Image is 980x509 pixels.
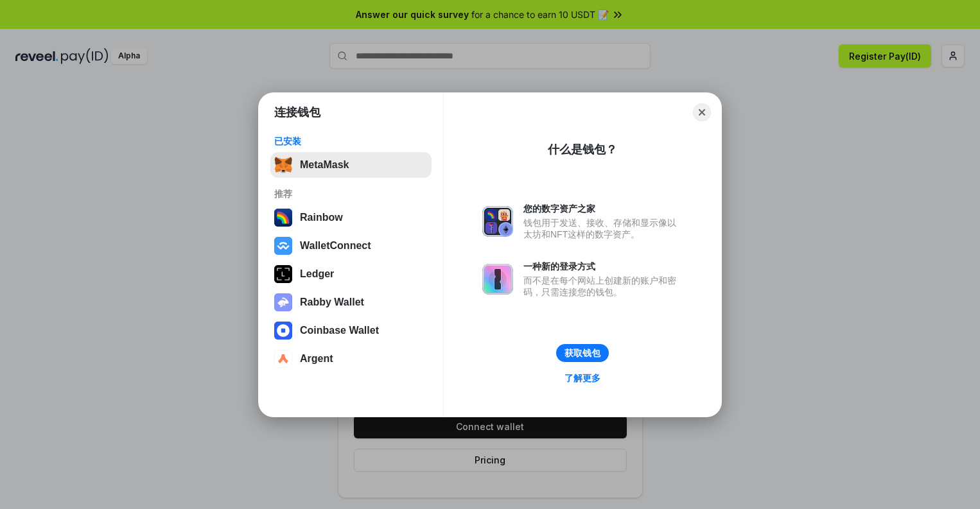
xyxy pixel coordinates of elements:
div: Ledger [300,268,334,280]
button: Rainbow [270,205,432,230]
button: Rabby Wallet [270,289,432,315]
button: Argent [270,346,432,372]
img: svg+xml,%3Csvg%20xmlns%3D%22http%3A%2F%2Fwww.w3.org%2F2000%2Fsvg%22%20fill%3D%22none%22%20viewBox... [482,206,513,237]
div: 了解更多 [564,372,600,384]
button: Close [693,103,711,121]
div: Rabby Wallet [300,297,364,308]
img: svg+xml,%3Csvg%20xmlns%3D%22http%3A%2F%2Fwww.w3.org%2F2000%2Fsvg%22%20width%3D%2228%22%20height%3... [274,265,292,283]
img: svg+xml,%3Csvg%20width%3D%2228%22%20height%3D%2228%22%20viewBox%3D%220%200%2028%2028%22%20fill%3D... [274,237,292,255]
button: WalletConnect [270,233,432,259]
div: Rainbow [300,212,343,223]
button: 获取钱包 [556,344,609,362]
div: 而不是在每个网站上创建新的账户和密码，只需连接您的钱包。 [523,275,683,298]
img: svg+xml,%3Csvg%20xmlns%3D%22http%3A%2F%2Fwww.w3.org%2F2000%2Fsvg%22%20fill%3D%22none%22%20viewBox... [274,293,292,311]
img: svg+xml,%3Csvg%20width%3D%2228%22%20height%3D%2228%22%20viewBox%3D%220%200%2028%2028%22%20fill%3D... [274,322,292,340]
div: 什么是钱包？ [548,142,617,157]
div: Argent [300,353,333,365]
button: Coinbase Wallet [270,318,432,343]
div: 钱包用于发送、接收、存储和显示像以太坊和NFT这样的数字资产。 [523,217,683,240]
div: WalletConnect [300,240,371,252]
img: svg+xml,%3Csvg%20fill%3D%22none%22%20height%3D%2233%22%20viewBox%3D%220%200%2035%2033%22%20width%... [274,156,292,174]
img: svg+xml,%3Csvg%20width%3D%2228%22%20height%3D%2228%22%20viewBox%3D%220%200%2028%2028%22%20fill%3D... [274,350,292,368]
a: 了解更多 [557,370,608,386]
h1: 连接钱包 [274,105,320,120]
button: MetaMask [270,152,432,178]
img: svg+xml,%3Csvg%20xmlns%3D%22http%3A%2F%2Fwww.w3.org%2F2000%2Fsvg%22%20fill%3D%22none%22%20viewBox... [482,264,513,295]
div: Coinbase Wallet [300,325,379,336]
div: MetaMask [300,159,349,171]
div: 已安装 [274,135,428,147]
img: svg+xml,%3Csvg%20width%3D%22120%22%20height%3D%22120%22%20viewBox%3D%220%200%20120%20120%22%20fil... [274,209,292,227]
div: 推荐 [274,188,428,200]
div: 获取钱包 [564,347,600,359]
button: Ledger [270,261,432,287]
div: 您的数字资产之家 [523,203,683,214]
div: 一种新的登录方式 [523,261,683,272]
